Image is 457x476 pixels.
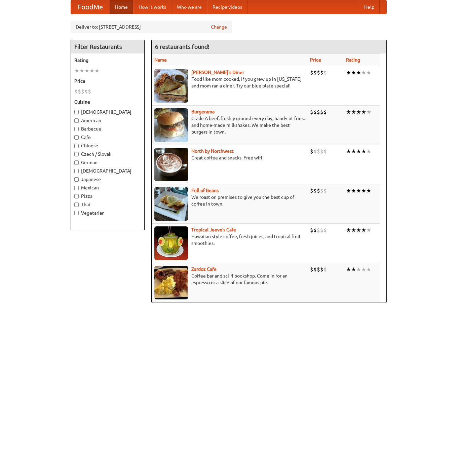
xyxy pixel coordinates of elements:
[317,187,320,194] li: $
[74,211,79,215] input: Vegetarian
[155,43,210,50] ng-pluralize: 6 restaurants found!
[356,266,361,273] li: ★
[317,266,320,273] li: $
[94,67,100,74] li: ★
[172,0,207,14] a: Who we are
[154,187,188,221] img: beans.jpg
[74,160,79,165] input: German
[74,134,141,141] label: Cafe
[74,210,141,216] label: Vegetarian
[191,266,217,272] b: Zardoz Cafe
[346,108,351,116] li: ★
[74,169,79,173] input: [DEMOGRAPHIC_DATA]
[366,226,371,234] li: ★
[323,226,327,234] li: $
[346,226,351,234] li: ★
[346,148,351,155] li: ★
[154,115,305,135] p: Grade A beef, freshly ground every day, hand-cut fries, and home-made milkshakes. We make the bes...
[361,226,366,234] li: ★
[84,67,89,74] li: ★
[191,188,219,193] a: Full of Beans
[366,148,371,155] li: ★
[154,76,305,89] p: Food like mom cooked, if you grew up in [US_STATE] and mom ran a diner. Try our blue plate special!
[361,266,366,273] li: ★
[323,187,327,194] li: $
[154,148,188,181] img: north.jpg
[356,226,361,234] li: ★
[351,226,356,234] li: ★
[320,108,323,116] li: $
[74,110,79,114] input: [DEMOGRAPHIC_DATA]
[351,148,356,155] li: ★
[74,193,141,199] label: Pizza
[74,186,79,190] input: Mexican
[207,0,247,14] a: Recipe videos
[310,226,313,234] li: $
[154,272,305,286] p: Coffee bar and sci-fi bookshop. Come in for an espresso or a slice of our famous pie.
[88,88,91,95] li: $
[191,227,236,232] a: Tropical Jeeve's Cafe
[346,187,351,194] li: ★
[356,108,361,116] li: ★
[320,69,323,76] li: $
[313,69,317,76] li: $
[320,266,323,273] li: $
[74,57,141,64] h5: Rating
[313,187,317,194] li: $
[346,57,360,63] a: Rating
[323,108,327,116] li: $
[361,148,366,155] li: ★
[74,127,79,131] input: Barbecue
[323,69,327,76] li: $
[346,266,351,273] li: ★
[74,194,79,198] input: Pizza
[78,88,81,95] li: $
[74,118,79,123] input: American
[320,226,323,234] li: $
[191,70,244,75] a: [PERSON_NAME]'s Diner
[74,88,78,95] li: $
[154,69,188,103] img: sallys.jpg
[310,187,313,194] li: $
[74,117,141,124] label: American
[310,69,313,76] li: $
[74,144,79,148] input: Chinese
[133,0,172,14] a: How it works
[71,21,232,33] div: Deliver to: [STREET_ADDRESS]
[313,226,317,234] li: $
[317,148,320,155] li: $
[317,69,320,76] li: $
[74,78,141,84] h5: Price
[351,108,356,116] li: ★
[89,67,94,74] li: ★
[154,57,167,63] a: Name
[361,69,366,76] li: ★
[154,266,188,299] img: zardoz.jpg
[320,187,323,194] li: $
[313,266,317,273] li: $
[74,184,141,191] label: Mexican
[323,266,327,273] li: $
[154,154,305,161] p: Great coffee and snacks. Free wifi.
[74,151,141,157] label: Czech / Slovak
[211,24,227,30] a: Change
[356,69,361,76] li: ★
[74,176,141,183] label: Japanese
[74,142,141,149] label: Chinese
[351,266,356,273] li: ★
[313,148,317,155] li: $
[361,187,366,194] li: ★
[366,266,371,273] li: ★
[351,69,356,76] li: ★
[310,148,313,155] li: $
[356,148,361,155] li: ★
[191,148,234,154] b: North by Northwest
[366,108,371,116] li: ★
[154,233,305,247] p: Hawaiian style coffee, fresh juices, and tropical fruit smoothies.
[361,108,366,116] li: ★
[154,226,188,260] img: jeeves.jpg
[366,187,371,194] li: ★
